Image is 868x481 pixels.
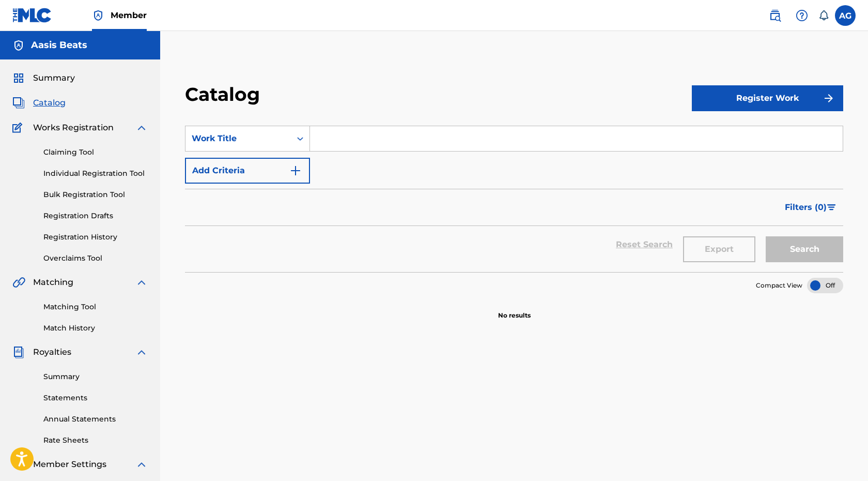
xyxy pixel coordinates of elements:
img: Top Rightsholder [92,9,104,22]
button: Register Work [692,85,843,111]
img: Summary [12,72,25,84]
span: Summary [33,72,75,84]
img: Accounts [12,39,25,52]
a: Registration History [43,232,148,243]
span: Catalog [33,97,66,109]
div: User Menu [835,5,856,26]
a: Overclaims Tool [43,253,148,264]
a: Statements [43,393,148,403]
img: search [769,9,781,22]
img: Works Registration [12,122,26,134]
img: filter [827,204,836,211]
img: expand [135,346,148,358]
a: Matching Tool [43,302,148,312]
img: Catalog [12,97,25,109]
div: Help [792,5,812,26]
span: Compact View [756,281,802,290]
h5: Aasis Beats [31,39,87,51]
h2: Catalog [185,83,265,106]
img: 9d2ae6d4665cec9f34b9.svg [289,164,302,177]
img: Matching [12,276,25,289]
iframe: Chat Widget [816,431,868,481]
a: SummarySummary [12,72,75,84]
a: Public Search [765,5,785,26]
a: Registration Drafts [43,211,148,221]
a: CatalogCatalog [12,97,66,109]
span: Filters ( 0 ) [785,201,827,214]
img: expand [135,122,148,134]
a: Claiming Tool [43,147,148,158]
img: Royalties [12,346,25,358]
a: Bulk Registration Tool [43,189,148,200]
span: Works Registration [33,122,114,134]
a: Summary [43,371,148,382]
p: No results [498,298,531,320]
div: Work Title [192,132,285,145]
span: Matching [33,276,73,289]
span: Royalties [33,346,71,358]
a: Match History [43,323,148,334]
form: Search Form [185,126,843,272]
img: expand [135,458,148,471]
a: Rate Sheets [43,435,148,446]
img: f7272a7cc735f4ea7f67.svg [823,92,835,104]
a: Individual Registration Tool [43,168,148,179]
span: Member [111,9,147,21]
button: Filters (0) [779,194,843,220]
a: Annual Statements [43,414,148,425]
div: Notifications [818,10,829,21]
img: expand [135,276,148,289]
button: Add Criteria [185,158,310,184]
span: Member Settings [33,458,106,471]
img: MLC Logo [12,8,52,23]
img: help [796,9,808,22]
iframe: Resource Center [839,317,868,402]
